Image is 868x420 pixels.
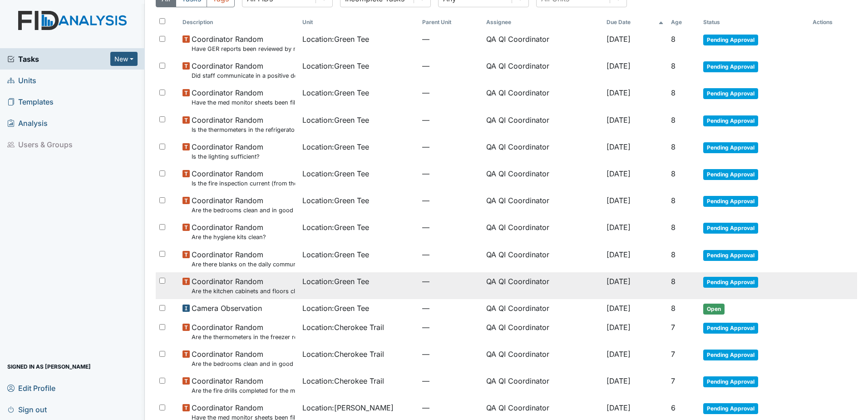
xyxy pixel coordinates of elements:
[192,349,295,368] span: Coordinator Random Are the bedrooms clean and in good repair?
[422,322,479,333] span: —
[192,125,295,134] small: Is the thermometers in the refrigerator reading between 34 degrees and 40 degrees?
[7,116,48,130] span: Analysis
[607,142,631,151] span: [DATE]
[302,402,394,413] span: Location : [PERSON_NAME]
[192,360,295,368] small: Are the bedrooms clean and in good repair?
[703,115,758,126] span: Pending Approval
[192,222,266,241] span: Coordinator Random Are the hygiene kits clean?
[483,138,602,165] td: QA QI Coordinator
[192,386,295,395] small: Are the fire drills completed for the most recent month?
[671,88,676,97] span: 8
[192,195,295,215] span: Coordinator Random Are the bedrooms clean and in good repair?
[192,115,295,134] span: Coordinator Random Is the thermometers in the refrigerator reading between 34 degrees and 40 degr...
[607,350,631,359] span: [DATE]
[667,15,699,30] th: Toggle SortBy
[671,61,676,70] span: 8
[703,304,725,315] span: Open
[703,223,758,234] span: Pending Approval
[302,34,369,45] span: Location : Green Tee
[422,303,479,314] span: —
[192,98,295,107] small: Have the med monitor sheets been filled out?
[302,276,369,287] span: Location : Green Tee
[7,360,91,374] span: Signed in as [PERSON_NAME]
[483,111,602,138] td: QA QI Coordinator
[483,165,602,191] td: QA QI Coordinator
[607,223,631,232] span: [DATE]
[422,115,479,125] span: —
[703,350,758,360] span: Pending Approval
[671,35,676,44] span: 8
[703,323,758,334] span: Pending Approval
[607,169,631,178] span: [DATE]
[671,142,676,151] span: 8
[603,15,668,30] th: Toggle SortBy
[671,304,676,313] span: 8
[703,61,758,72] span: Pending Approval
[607,376,631,385] span: [DATE]
[703,196,758,207] span: Pending Approval
[302,195,369,206] span: Location : Green Tee
[422,60,479,71] span: —
[179,15,299,30] th: Toggle SortBy
[671,115,676,125] span: 8
[671,376,675,385] span: 7
[192,168,295,188] span: Coordinator Random Is the fire inspection current (from the Fire Marshall)?
[302,322,384,333] span: Location : Cherokee Trail
[703,88,758,99] span: Pending Approval
[483,372,602,399] td: QA QI Coordinator
[192,60,295,80] span: Coordinator Random Did staff communicate in a positive demeanor with consumers?
[192,322,295,341] span: Coordinator Random Are the thermometers in the freezer reading between 0 degrees and 10 degrees?
[299,15,419,30] th: Toggle SortBy
[422,87,479,98] span: —
[483,15,602,30] th: Assignee
[192,303,262,314] span: Camera Observation
[192,276,295,295] span: Coordinator Random Are the kitchen cabinets and floors clean?
[671,277,676,286] span: 8
[302,60,369,71] span: Location : Green Tee
[110,52,138,66] button: New
[7,54,110,65] a: Tasks
[703,376,758,387] span: Pending Approval
[607,196,631,205] span: [DATE]
[483,84,602,110] td: QA QI Coordinator
[607,35,631,44] span: [DATE]
[700,15,809,30] th: Toggle SortBy
[192,206,295,215] small: Are the bedrooms clean and in good repair?
[703,169,758,180] span: Pending Approval
[703,35,758,45] span: Pending Approval
[302,303,369,314] span: Location : Green Tee
[419,15,483,30] th: Toggle SortBy
[483,245,602,272] td: QA QI Coordinator
[607,115,631,125] span: [DATE]
[159,18,165,24] input: Toggle All Rows Selected
[422,402,479,413] span: —
[422,168,479,179] span: —
[422,276,479,287] span: —
[7,95,54,109] span: Templates
[192,287,295,295] small: Are the kitchen cabinets and floors clean?
[483,345,602,372] td: QA QI Coordinator
[192,333,295,341] small: Are the thermometers in the freezer reading between 0 degrees and 10 degrees?
[483,318,602,345] td: QA QI Coordinator
[671,196,676,205] span: 8
[302,141,369,152] span: Location : Green Tee
[483,272,602,299] td: QA QI Coordinator
[703,403,758,414] span: Pending Approval
[671,323,675,332] span: 7
[607,250,631,259] span: [DATE]
[422,141,479,152] span: —
[607,403,631,412] span: [DATE]
[7,73,36,87] span: Units
[302,168,369,179] span: Location : Green Tee
[671,169,676,178] span: 8
[192,260,295,269] small: Are there blanks on the daily communication logs that have not been addressed by managers?
[422,375,479,386] span: —
[607,323,631,332] span: [DATE]
[483,57,602,84] td: QA QI Coordinator
[671,223,676,232] span: 8
[302,249,369,260] span: Location : Green Tee
[483,299,602,318] td: QA QI Coordinator
[671,403,676,412] span: 6
[483,218,602,245] td: QA QI Coordinator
